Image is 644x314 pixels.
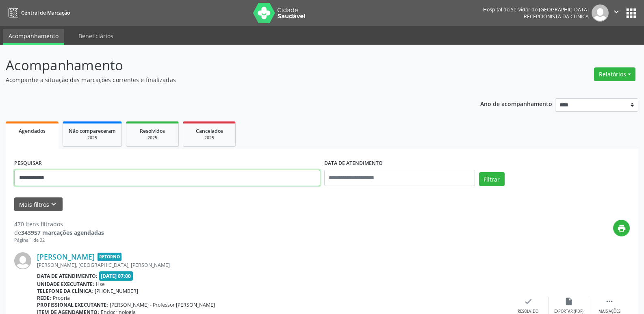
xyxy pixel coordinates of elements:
p: Ano de acompanhamento [480,98,552,108]
i: keyboard_arrow_down [49,200,58,209]
button: Mais filtroskeyboard_arrow_down [14,197,63,212]
button: apps [624,6,638,20]
span: Não compareceram [69,128,116,134]
span: Resolvidos [140,128,165,134]
span: Recepcionista da clínica [524,13,589,20]
button: print [613,220,630,236]
span: [PERSON_NAME] - Professor [PERSON_NAME] [110,301,215,308]
button: Filtrar [479,172,505,186]
span: Agendados [19,128,46,134]
span: Cancelados [196,128,223,134]
a: Central de Marcação [6,6,70,19]
span: Própria [53,295,70,301]
b: Unidade executante: [37,281,94,288]
a: Beneficiários [73,29,119,43]
div: Página 1 de 32 [14,237,104,244]
span: Hse [96,281,105,288]
img: img [14,252,31,269]
div: 2025 [132,135,173,141]
span: [PHONE_NUMBER] [95,288,138,295]
p: Acompanhamento [6,55,449,76]
div: [PERSON_NAME], [GEOGRAPHIC_DATA], [PERSON_NAME] [37,262,508,269]
span: [DATE] 07:00 [99,271,133,281]
label: PESQUISAR [14,157,42,170]
span: Retorno [98,253,121,261]
div: de [14,228,104,237]
b: Data de atendimento: [37,273,98,279]
i: insert_drive_file [564,297,573,306]
button:  [609,4,624,22]
b: Telefone da clínica: [37,288,93,295]
i: check [524,297,533,306]
div: 2025 [69,135,116,141]
button: Relatórios [594,67,635,81]
p: Acompanhe a situação das marcações correntes e finalizadas [6,76,449,84]
b: Rede: [37,295,51,301]
i: print [617,224,626,233]
span: Central de Marcação [21,9,70,16]
label: DATA DE ATENDIMENTO [324,157,383,170]
div: Hospital do Servidor do [GEOGRAPHIC_DATA] [483,6,589,13]
img: img [592,4,609,22]
strong: 343957 marcações agendadas [21,229,104,236]
a: [PERSON_NAME] [37,252,95,261]
i:  [605,297,614,306]
a: Acompanhamento [3,29,64,45]
div: 2025 [189,135,230,141]
div: 470 itens filtrados [14,220,104,228]
b: Profissional executante: [37,301,108,308]
i:  [612,7,621,16]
